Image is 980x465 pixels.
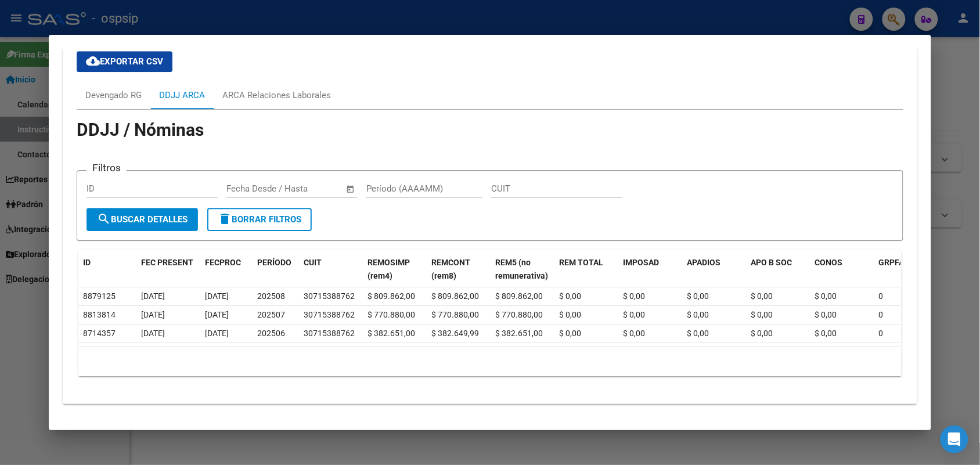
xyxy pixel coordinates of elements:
span: REMOSIMP (rem4) [368,258,410,280]
span: [DATE] [205,310,229,319]
span: 8813814 [83,310,116,319]
datatable-header-cell: APO B SOC [746,250,810,289]
span: $ 770.880,00 [495,310,543,319]
span: $ 0,00 [815,329,837,338]
span: $ 0,00 [623,291,645,301]
div: ARCA Relaciones Laborales [222,89,331,102]
span: $ 809.862,00 [495,291,543,301]
div: DDJJ ARCA [159,89,205,102]
span: APO B SOC [751,258,792,267]
div: Devengado RG [85,89,142,102]
span: ID [83,258,91,267]
span: $ 0,00 [687,291,709,301]
span: $ 0,00 [815,310,837,319]
span: $ 809.862,00 [431,291,479,301]
span: Borrar Filtros [218,214,301,225]
span: $ 0,00 [623,329,645,338]
span: 202506 [257,329,285,338]
div: 30715388762 [304,290,355,303]
span: PERÍODO [257,258,291,267]
input: Fecha inicio [226,183,273,194]
span: $ 770.880,00 [368,310,415,319]
datatable-header-cell: IMPOSAD [618,250,682,289]
datatable-header-cell: REM TOTAL [554,250,618,289]
datatable-header-cell: CUIT [299,250,363,289]
button: Borrar Filtros [207,208,312,231]
span: [DATE] [141,329,165,338]
datatable-header-cell: FECPROC [200,250,253,289]
span: [DATE] [205,291,229,301]
span: $ 0,00 [687,329,709,338]
span: [DATE] [141,291,165,301]
span: $ 770.880,00 [431,310,479,319]
button: Exportar CSV [77,51,172,72]
span: $ 0,00 [559,329,581,338]
div: 30715388762 [304,308,355,322]
span: [DATE] [205,329,229,338]
span: FEC PRESENT [141,258,193,267]
span: Buscar Detalles [97,214,188,225]
button: Buscar Detalles [87,208,198,231]
span: APADIOS [687,258,720,267]
datatable-header-cell: PERÍODO [253,250,299,289]
datatable-header-cell: CONOS [810,250,874,289]
span: CUIT [304,258,322,267]
span: $ 0,00 [687,310,709,319]
mat-icon: delete [218,212,232,226]
span: REM TOTAL [559,258,603,267]
button: Open calendar [344,182,357,196]
h3: Filtros [87,161,127,174]
span: CONOS [815,258,842,267]
span: DDJJ / Nóminas [77,120,204,140]
datatable-header-cell: GRPFAM [874,250,926,289]
div: 30715388762 [304,327,355,340]
span: $ 0,00 [751,291,773,301]
span: 202507 [257,310,285,319]
span: $ 382.651,00 [495,329,543,338]
span: $ 0,00 [751,310,773,319]
datatable-header-cell: APADIOS [682,250,746,289]
span: $ 0,00 [559,310,581,319]
span: $ 382.649,99 [431,329,479,338]
div: Aportes y Contribuciones del Afiliado: 27442855809 [63,23,917,403]
span: REM5 (no remunerativa) [495,258,548,280]
span: REMCONT (rem8) [431,258,470,280]
span: $ 0,00 [815,291,837,301]
span: 8714357 [83,329,116,338]
span: $ 382.651,00 [368,329,415,338]
span: $ 0,00 [623,310,645,319]
span: GRPFAM [878,258,911,267]
span: 0 [878,310,883,319]
span: $ 809.862,00 [368,291,415,301]
input: Fecha fin [284,183,340,194]
span: 0 [878,329,883,338]
span: 0 [878,291,883,301]
span: [DATE] [141,310,165,319]
span: 8879125 [83,291,116,301]
span: FECPROC [205,258,241,267]
span: $ 0,00 [559,291,581,301]
datatable-header-cell: REM5 (no remunerativa) [491,250,554,289]
span: IMPOSAD [623,258,659,267]
mat-icon: search [97,212,111,226]
div: Open Intercom Messenger [941,426,968,453]
datatable-header-cell: ID [78,250,136,289]
mat-icon: cloud_download [86,54,100,68]
datatable-header-cell: REMOSIMP (rem4) [363,250,427,289]
datatable-header-cell: REMCONT (rem8) [427,250,491,289]
span: $ 0,00 [751,329,773,338]
span: Exportar CSV [86,56,163,67]
datatable-header-cell: FEC PRESENT [136,250,200,289]
span: 202508 [257,291,285,301]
